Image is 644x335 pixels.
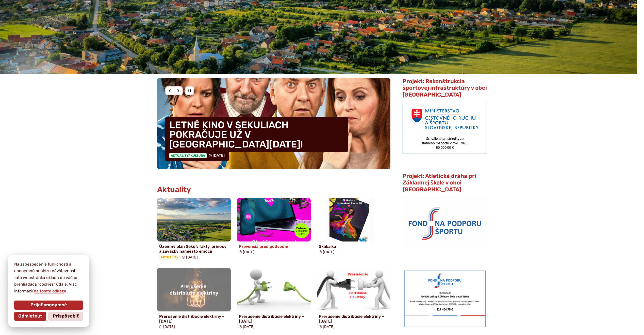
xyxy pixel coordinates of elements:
span: / Kultúra [188,154,205,157]
a: Prerušenie distribúcie elektriny – [DATE] [DATE] [237,268,311,331]
span: [DATE] [163,325,175,329]
img: draha.png [403,269,487,328]
h3: Aktuality [157,185,191,194]
a: Územný plán Sekúľ: fakty, prínosy a záväzky namiesto emócií Aktuality [DATE] [157,198,231,262]
span: Prispôsobiť [53,313,79,319]
span: Odmietnuť [18,313,42,319]
span: Aktuality [169,153,207,158]
span: [DATE] [243,250,255,254]
span: [DATE] [323,250,335,254]
button: Prispôsobiť [48,312,83,321]
span: [DATE] [243,325,255,329]
h4: Územný plán Sekúľ: fakty, prínosy a záväzky namiesto emócií [159,244,229,254]
a: Skákalka [DATE] [317,198,391,256]
div: Pozastaviť pohyb slajdera [185,86,194,95]
a: Prerušenie distribúcie elektriny – [DATE] [DATE] [157,268,231,331]
span: [DATE] [186,255,198,259]
div: 2 / 8 [157,78,391,169]
button: Prijať anonymné [14,301,83,310]
span: Prijať anonymné [30,302,67,308]
span: [DATE] [323,325,335,329]
h4: Prerušenie distribúcie elektriny – [DATE] [319,314,389,324]
h4: Skákalka [319,244,389,249]
p: Na zabezpečenie funkčnosti a anonymnú analýzu návštevnosti táto webstránka ukladá do vášho prehli... [14,261,83,294]
a: LETNÉ KINO V SEKULIACH POKRAČUJE UŽ V [GEOGRAPHIC_DATA][DATE]! Aktuality/ Kultúra [DATE] [157,78,391,169]
a: na tomto odkaze [33,289,67,293]
span: Projekt: Rekonštrukcia športovej infraštruktúry v obci [GEOGRAPHIC_DATA] [403,78,487,98]
div: Nasledujúci slajd [174,86,183,95]
img: logo_fnps.png [403,196,487,250]
a: Prevencia pred podvodmi [DATE] [237,198,311,256]
h4: LETNÉ KINO V SEKULIACH POKRAČUJE UŽ V [GEOGRAPHIC_DATA][DATE]! [165,117,348,152]
span: Projekt: Atletická dráha pri Základnej škole v obci [GEOGRAPHIC_DATA] [403,173,476,193]
h4: Prerušenie distribúcie elektriny – [DATE] [239,314,309,324]
button: Odmietnuť [14,312,46,321]
img: min-cras.png [403,101,487,154]
h4: Prerušenie distribúcie elektriny – [DATE] [159,314,229,324]
h4: Prevencia pred podvodmi [239,244,309,249]
span: Aktuality [159,255,180,260]
div: Predošlý slajd [165,86,174,95]
a: Prerušenie distribúcie elektriny – [DATE] [DATE] [317,268,391,331]
span: [DATE] [213,153,225,158]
